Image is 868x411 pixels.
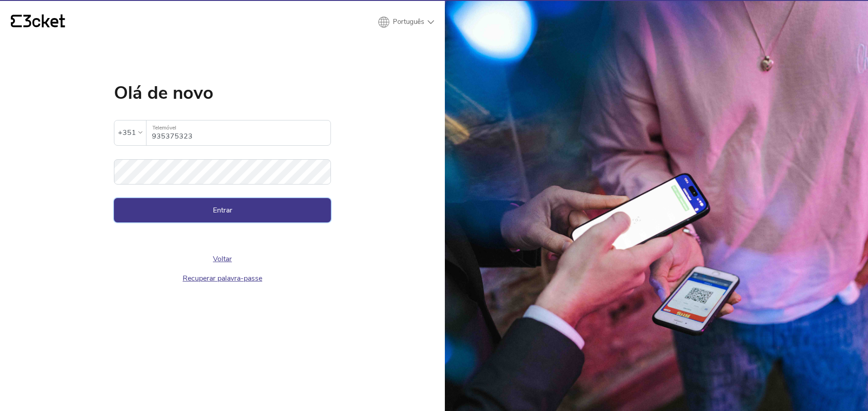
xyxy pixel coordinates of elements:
[146,120,330,135] label: Telemóvel
[114,84,331,102] h1: Olá de novo
[114,159,331,174] label: Palavra-passe
[114,198,331,222] button: Entrar
[213,254,232,264] a: Voltar
[11,15,22,28] g: {' '}
[11,14,65,30] a: {' '}
[118,126,136,139] div: +351
[152,120,330,145] input: Telemóvel
[183,273,262,283] a: Recuperar palavra-passe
